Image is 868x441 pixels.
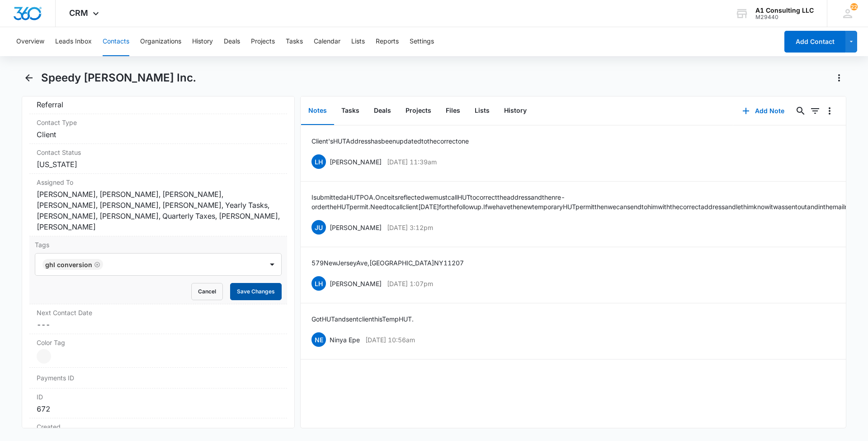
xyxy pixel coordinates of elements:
dt: Created [37,422,280,431]
button: Settings [410,27,434,56]
button: Projects [251,27,275,56]
span: LH [311,154,326,169]
div: account id [755,14,814,20]
button: Overview [16,27,44,56]
p: [PERSON_NAME] [330,157,382,167]
dd: [PERSON_NAME], [PERSON_NAME], [PERSON_NAME], [PERSON_NAME], [PERSON_NAME], [PERSON_NAME], Yearly ... [37,189,280,232]
button: Files [439,97,467,125]
dt: ID [37,392,280,402]
dt: Payments ID [37,373,98,383]
h1: Speedy [PERSON_NAME] Inc. [41,71,196,85]
button: Notes [301,97,334,125]
div: Assigned To[PERSON_NAME], [PERSON_NAME], [PERSON_NAME], [PERSON_NAME], [PERSON_NAME], [PERSON_NAM... [29,174,287,236]
span: JU [311,220,326,235]
p: [DATE] 1:07pm [387,279,433,288]
div: GHL Conversion [45,261,92,268]
span: CRM [69,8,88,18]
button: Tasks [286,27,303,56]
dd: [US_STATE] [37,159,280,170]
p: [DATE] 11:39am [387,157,437,167]
label: Assigned To [37,177,280,187]
p: 579 New Jersey Ave, [GEOGRAPHIC_DATA] NY 11207 [311,258,464,268]
button: Save Changes [230,283,282,300]
button: Back [22,71,36,85]
div: Payments ID [29,368,287,388]
div: Next Contact Date--- [29,304,287,334]
button: Leads Inbox [55,27,92,56]
p: [DATE] 10:56am [365,335,415,345]
button: Add Note [733,100,793,122]
dd: Referral [37,99,280,110]
button: Overflow Menu [822,104,837,118]
p: [DATE] 3:12pm [387,223,433,232]
button: Organizations [140,27,181,56]
p: Got HUT and sent client his Temp HUT. [311,314,414,324]
p: [PERSON_NAME] [330,223,382,232]
div: Contact Status[US_STATE] [29,144,287,174]
button: Calendar [314,27,340,56]
span: 22 [850,3,858,10]
p: Client's HUT Address has been updated to the correct one [311,136,469,146]
button: Deals [224,27,240,56]
dd: 672 [37,403,280,414]
button: Tasks [334,97,367,125]
p: [PERSON_NAME] [330,279,382,288]
button: Reports [376,27,399,56]
button: History [497,97,534,125]
p: Ninya Epe [330,335,360,345]
button: Lists [351,27,365,56]
button: Filters [808,104,822,118]
label: Next Contact Date [37,308,280,317]
label: Contact Type [37,118,280,127]
div: Color Tag [29,334,287,368]
button: Contacts [103,27,129,56]
div: account name [755,7,814,14]
dd: --- [37,319,280,330]
span: NE [311,332,326,347]
div: Remove GHL Conversion [92,261,100,268]
button: Actions [832,71,846,85]
label: Color Tag [37,338,280,347]
button: Deals [367,97,398,125]
label: Tags [35,240,282,249]
div: ID672 [29,388,287,418]
button: History [192,27,213,56]
button: Search... [793,104,808,118]
div: SourceReferral [29,84,287,114]
button: Projects [398,97,439,125]
div: Contact TypeClient [29,114,287,144]
button: Add Contact [784,31,845,53]
span: LH [311,276,326,291]
button: Cancel [191,283,223,300]
dd: Client [37,129,280,140]
button: Lists [467,97,497,125]
div: notifications count [850,3,858,10]
label: Contact Status [37,148,280,157]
